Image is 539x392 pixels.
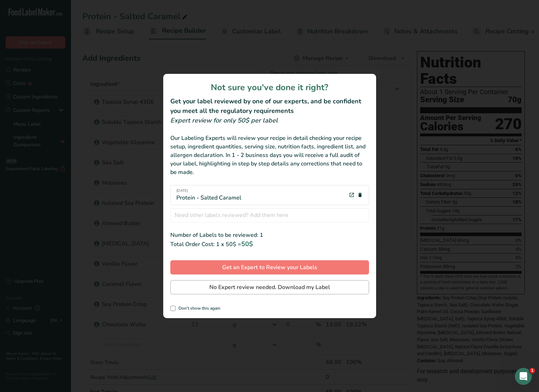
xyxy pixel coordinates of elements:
[176,306,220,311] span: Don't show this again
[170,81,369,94] h1: Not sure you've done it right?
[170,239,369,249] div: Total Order Cost: 1 x 50$ =
[170,97,369,116] h2: Get your label reviewed by one of our experts, and be confident you meet all the regulatory requi...
[176,188,241,202] div: Protein - Salted Caramel
[222,263,317,272] span: Get an Expert to Review your Labels
[176,188,241,194] span: [DATE]
[515,368,532,385] iframe: Intercom live chat
[170,208,369,222] input: Need other labels reviewed? Add them here
[170,260,369,274] button: Get an Expert to Review your Labels
[170,231,369,239] div: Number of Labels to be reviewed: 1
[529,368,535,374] span: 1
[170,134,369,176] div: Our Labeling Experts will review your recipe in detail checking your recipe setup, ingredient qua...
[170,280,369,294] button: No Expert review needed. Download my Label
[209,283,330,292] span: No Expert review needed. Download my Label
[241,240,253,248] span: 50$
[170,116,369,125] div: Expert review for only 50$ per label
